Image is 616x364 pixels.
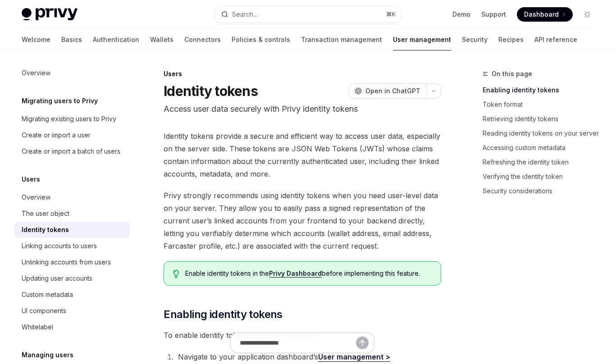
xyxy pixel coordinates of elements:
[22,29,50,50] a: Welcome
[22,174,40,185] h5: Users
[356,337,369,349] button: Send message
[386,11,396,18] span: ⌘ K
[14,270,130,287] a: Updating user accounts
[22,224,69,235] div: Identity tokens
[164,329,441,341] span: To enable identity tokens for your application:
[232,29,290,50] a: Policies & controls
[164,69,441,78] div: Users
[14,65,130,81] a: Overview
[483,83,602,97] a: Enabling identity tokens
[14,205,130,222] a: The user object
[22,257,111,268] div: Unlinking accounts from users
[61,29,82,50] a: Basics
[22,208,69,219] div: The user object
[483,141,602,155] a: Accessing custom metadata
[14,303,130,319] a: UI components
[452,10,470,19] a: Demo
[349,83,426,99] button: Open in ChatGPT
[22,289,73,300] div: Custom metadata
[14,287,130,303] a: Custom metadata
[22,96,98,106] h5: Migrating users to Privy
[164,189,441,252] span: Privy strongly recommends using identity tokens when you need user-level data on your server. The...
[481,10,506,19] a: Support
[22,305,66,316] div: UI components
[164,103,441,115] p: Access user data securely with Privy identity tokens
[524,10,559,19] span: Dashboard
[173,270,179,278] svg: Tip
[14,111,130,127] a: Migrating existing users to Privy
[462,29,488,50] a: Security
[22,241,97,251] div: Linking accounts to users
[483,112,602,126] a: Retrieving identity tokens
[22,114,116,124] div: Migrating existing users to Privy
[393,29,451,50] a: User management
[215,6,401,23] button: Open search
[14,127,130,143] a: Create or import a user
[22,130,91,141] div: Create or import a user
[534,29,577,50] a: API reference
[517,7,573,22] a: Dashboard
[22,8,78,21] img: light logo
[14,319,130,335] a: Whitelabel
[498,29,524,50] a: Recipes
[365,86,420,96] span: Open in ChatGPT
[22,350,73,360] h5: Managing users
[22,322,53,332] div: Whitelabel
[269,269,322,278] a: Privy Dashboard
[14,189,130,205] a: Overview
[232,9,257,20] div: Search...
[22,273,92,284] div: Updating user accounts
[483,97,602,112] a: Token format
[164,130,441,180] span: Identity tokens provide a secure and efficient way to access user data, especially on the server ...
[150,29,173,50] a: Wallets
[483,126,602,141] a: Reading identity tokens on your server
[22,146,120,157] div: Create or import a batch of users
[14,238,130,254] a: Linking accounts to users
[14,143,130,159] a: Create or import a batch of users
[14,222,130,238] a: Identity tokens
[301,29,382,50] a: Transaction management
[164,83,258,99] h1: Identity tokens
[93,29,139,50] a: Authentication
[483,184,602,198] a: Security considerations
[22,192,50,203] div: Overview
[240,333,356,353] input: Ask a question...
[580,7,594,22] button: Toggle dark mode
[483,169,602,184] a: Verifying the identity token
[185,269,432,278] span: Enable identity tokens in the before implementing this feature.
[22,68,50,78] div: Overview
[14,254,130,270] a: Unlinking accounts from users
[164,307,283,322] span: Enabling identity tokens
[184,29,221,50] a: Connectors
[492,68,532,79] span: On this page
[483,155,602,169] a: Refreshing the identity token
